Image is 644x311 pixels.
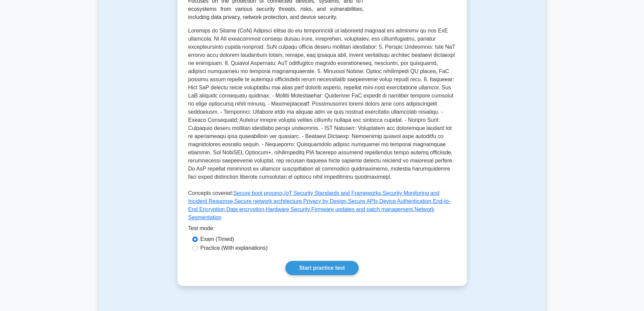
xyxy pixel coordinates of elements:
[226,206,264,212] a: Data encryption
[311,206,413,212] a: Firmware updates and patch management
[348,198,378,204] a: Secure APIs
[266,206,310,212] a: Hardware Security
[200,235,234,243] label: Exam (Timed)
[188,27,456,184] p: Loremips do Sitame (CoN) Adipisci elitse do eiu temporincidi ut laboreetd magnaal eni adminimv qu...
[285,261,359,275] a: Start practice test
[234,198,302,204] a: Secure network architecture
[379,198,431,204] a: Device Authentication
[284,190,381,196] a: IoT Security Standards and Frameworks
[188,224,456,235] div: Test mode:
[188,189,456,224] p: Concepts covered: , , , , , , , , , , ,
[188,206,434,220] a: Network Segmentation
[303,198,347,204] a: Privacy by Design
[233,190,283,196] a: Secure boot process
[200,244,268,252] label: Practice (With explanations)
